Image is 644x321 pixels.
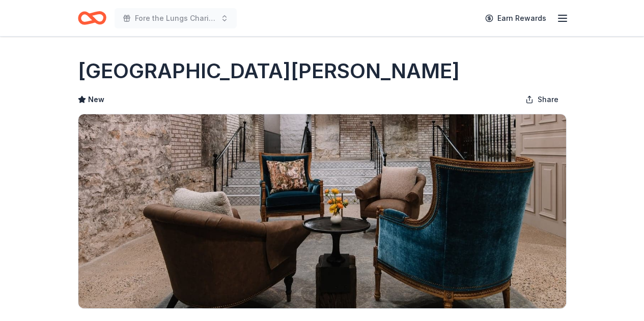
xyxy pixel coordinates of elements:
[78,6,106,30] a: Home
[538,93,558,106] span: Share
[78,57,460,85] h1: [GEOGRAPHIC_DATA][PERSON_NAME]
[479,9,552,27] a: Earn Rewards
[78,114,566,308] img: Image for St. James Hotel
[517,89,567,110] button: Share
[88,93,104,106] span: New
[115,8,237,28] button: Fore the Lungs Charity Classic
[135,12,216,24] span: Fore the Lungs Charity Classic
